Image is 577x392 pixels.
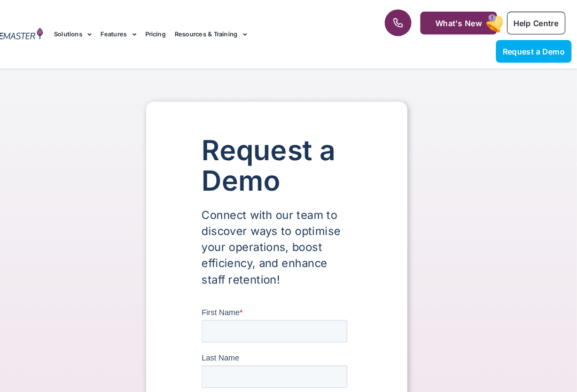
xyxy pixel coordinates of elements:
a: Resources & Training [190,15,260,51]
nav: Menu [74,15,368,51]
a: What's New [426,11,500,33]
span: What's New [441,18,486,27]
a: Features [119,15,153,51]
p: Connect with our team to discover ways to optimise your operations, boost efficiency, and enhance... [216,199,361,277]
h1: Request a Demo [216,130,361,189]
span: Request a Demo [505,45,565,54]
span: Help Centre [516,18,559,27]
a: Request a Demo [499,38,572,60]
a: Solutions [74,15,111,51]
img: CareMaster Logo [5,27,64,40]
a: Help Centre [510,11,566,33]
a: Pricing [162,15,182,51]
